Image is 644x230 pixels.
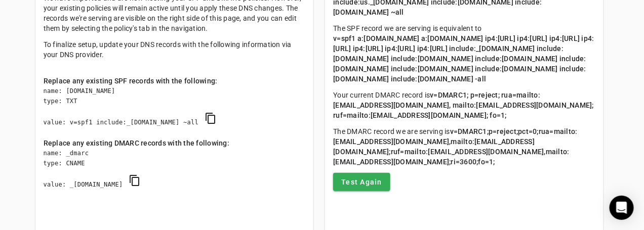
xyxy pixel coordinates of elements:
div: Open Intercom Messenger [610,196,634,220]
span: v=DMARC1; p=reject; rua=mailto:[EMAIL_ADDRESS][DOMAIN_NAME], mailto:[EMAIL_ADDRESS][DOMAIN_NAME];... [333,91,595,119]
button: copy SPF [198,106,223,130]
p: Your current DMARC record is [333,90,595,120]
div: Replace any existing SPF records with the following: [44,76,306,86]
span: Test Again [341,177,382,187]
button: Test Again [333,173,390,191]
button: copy DMARC [123,168,147,193]
div: name: [DOMAIN_NAME] type: TXT value: v=spf1 include:_[DOMAIN_NAME] ~all [44,86,306,138]
div: name: _dmarc type: CNAME value: _[DOMAIN_NAME] [44,148,306,200]
p: The DMARC record we are serving is [333,126,595,167]
p: To finalize setup, update your DNS records with the following information via your DNS provider. [44,39,306,60]
div: Replace any existing DMARC records with the following: [44,138,306,148]
p: The SPF record we are serving is equivalent to [333,23,595,84]
span: v=spf1 a:[DOMAIN_NAME] a:[DOMAIN_NAME] ip4:[URL] ip4:[URL] ip4:[URL] ip4:[URL] ip4:[URL] ip4:[URL... [333,34,594,83]
span: v=DMARC1;p=reject;pct=0;rua=mailto:[EMAIL_ADDRESS][DOMAIN_NAME],mailto:[EMAIL_ADDRESS][DOMAIN_NAM... [333,127,577,166]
